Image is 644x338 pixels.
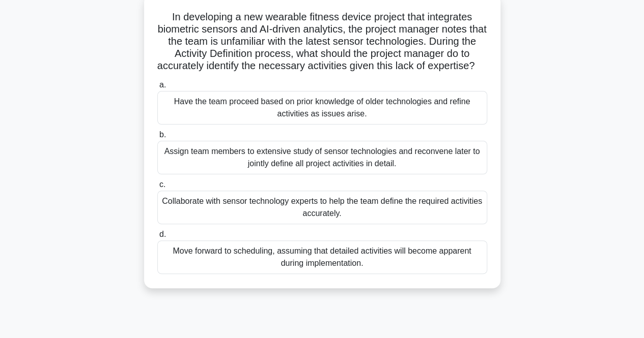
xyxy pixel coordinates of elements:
[159,80,166,89] span: a.
[157,191,487,224] div: Collaborate with sensor technology experts to help the team define the required activities accura...
[159,130,166,139] span: b.
[157,240,487,274] div: Move forward to scheduling, assuming that detailed activities will become apparent during impleme...
[157,91,487,125] div: Have the team proceed based on prior knowledge of older technologies and refine activities as iss...
[156,11,488,73] h5: In developing a new wearable fitness device project that integrates biometric sensors and AI-driv...
[157,141,487,174] div: Assign team members to extensive study of sensor technologies and reconvene later to jointly defi...
[159,180,165,189] span: c.
[159,230,166,238] span: d.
